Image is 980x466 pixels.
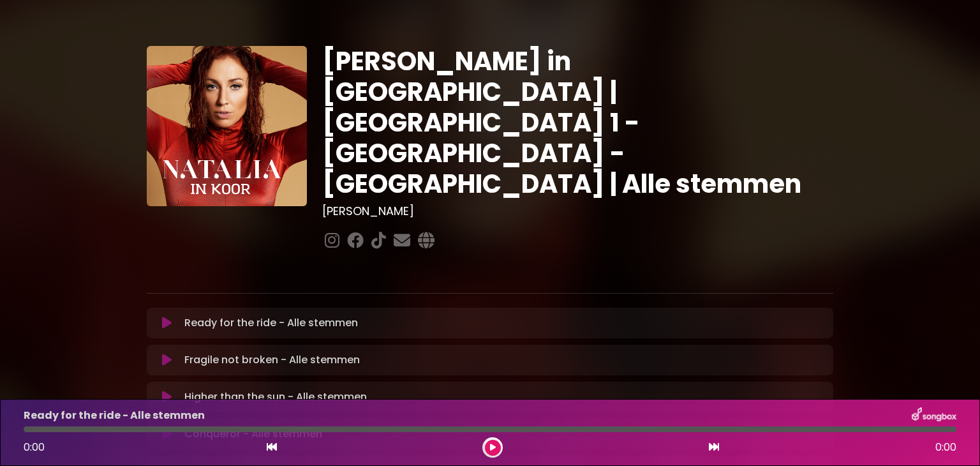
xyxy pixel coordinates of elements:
[24,440,45,455] span: 0:00
[184,352,360,368] p: Fragile not broken - Alle stemmen
[184,315,358,331] p: Ready for the ride - Alle stemmen
[322,204,833,218] h3: [PERSON_NAME]
[322,46,833,199] h1: [PERSON_NAME] in [GEOGRAPHIC_DATA] | [GEOGRAPHIC_DATA] 1 - [GEOGRAPHIC_DATA] - [GEOGRAPHIC_DATA] ...
[147,46,307,206] img: YTVS25JmS9CLUqXqkEhs
[24,408,205,423] p: Ready for the ride - Alle stemmen
[935,440,956,455] span: 0:00
[912,407,956,424] img: songbox-logo-white.png
[184,389,367,405] p: Higher than the sun - Alle stemmen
